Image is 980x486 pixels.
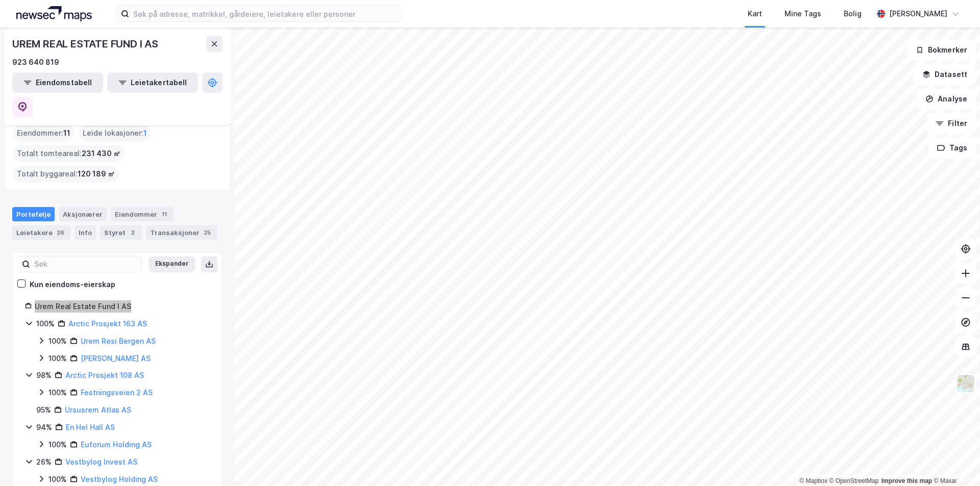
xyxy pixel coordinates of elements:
span: 1 [143,127,147,139]
div: Transaksjoner [146,225,217,240]
div: Kart [748,8,762,20]
span: 120 189 ㎡ [78,168,115,180]
div: 98% [36,369,52,381]
img: logo.a4113a55bc3d86da70a041830d287a7e.svg [16,6,92,21]
div: 11 [159,209,169,219]
div: 100% [48,439,67,451]
div: 100% [48,352,67,365]
input: Søk på adresse, matrikkel, gårdeiere, leietakere eller personer [129,6,402,21]
span: 11 [63,127,70,139]
input: Søk [30,257,142,272]
button: Eiendomstabell [12,72,103,93]
div: Eiendommer : [13,125,75,141]
div: 100% [48,473,67,485]
button: Analyse [917,89,976,109]
a: Mapbox [799,477,827,484]
button: Bokmerker [907,40,976,60]
img: Z [956,374,975,393]
div: [PERSON_NAME] [889,8,947,20]
div: 923 640 819 [12,56,59,68]
div: Totalt tomteareal : [13,145,125,162]
div: Totalt byggareal : [13,166,119,182]
button: Filter [927,113,976,134]
div: Leietakere [12,225,70,240]
a: Improve this map [881,477,932,484]
div: Bolig [844,8,862,20]
div: Styret [100,225,142,240]
button: Datasett [914,64,976,85]
div: 2 [128,227,138,238]
a: Euforum Holding AS [81,440,152,449]
div: Leide lokasjoner : [79,125,151,141]
iframe: Chat Widget [929,437,980,486]
div: 26% [36,456,52,468]
button: Ekspander [149,256,195,272]
a: Urem Resi Bergen AS [81,337,156,345]
div: 100% [48,335,67,347]
a: Vestbylog Holding AS [81,475,158,483]
div: 100% [48,387,67,399]
a: Festningsveien 2 AS [81,388,153,397]
a: [PERSON_NAME] AS [81,354,151,363]
div: 95% [36,404,51,416]
a: Ursusrem Atlas AS [65,405,131,414]
a: Vestbylog Invest AS [65,457,137,466]
div: Kun eiendoms-eierskap [30,278,115,291]
a: Arctic Prosjekt 163 AS [68,319,147,328]
button: Tags [928,138,976,158]
div: 94% [36,421,52,433]
a: Urem Real Estate Fund I AS [35,302,131,311]
div: Portefølje [12,207,55,221]
a: En Hel Hall AS [66,423,115,431]
div: Info [75,225,96,240]
span: 231 430 ㎡ [82,147,120,160]
div: 26 [55,227,66,238]
button: Leietakertabell [107,72,198,93]
div: 25 [202,227,213,238]
div: 100% [36,318,55,330]
div: UREM REAL ESTATE FUND I AS [12,36,160,52]
a: Arctic Prosjekt 108 AS [65,371,144,379]
div: Aksjonærer [59,207,107,221]
div: Mine Tags [785,8,821,20]
div: Eiendommer [111,207,174,221]
a: OpenStreetMap [829,477,879,484]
